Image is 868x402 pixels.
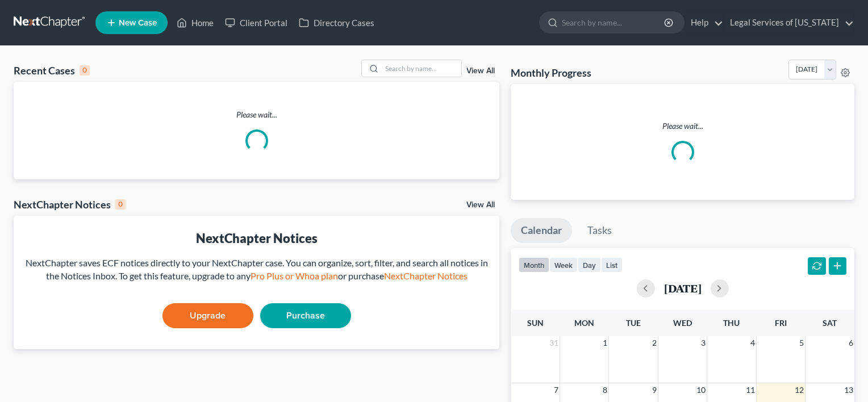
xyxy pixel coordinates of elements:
[466,201,495,209] a: View All
[562,12,666,33] input: Search by name...
[115,199,126,210] div: 0
[251,270,338,281] a: Pro Plus or Whoa plan
[382,60,461,77] input: Search by name...
[823,318,837,328] span: Sat
[685,12,723,33] a: Help
[14,198,126,211] div: NextChapter Notices
[171,12,219,33] a: Home
[578,257,601,273] button: day
[162,303,253,328] a: Upgrade
[723,318,740,328] span: Thu
[843,383,854,397] span: 13
[798,336,805,350] span: 5
[651,336,658,350] span: 2
[673,318,692,328] span: Wed
[749,336,756,350] span: 4
[626,318,641,328] span: Tue
[293,12,380,33] a: Directory Cases
[577,218,622,243] a: Tasks
[14,64,90,77] div: Recent Cases
[511,66,591,79] h3: Monthly Progress
[695,383,707,397] span: 10
[80,65,90,76] div: 0
[745,383,756,397] span: 11
[384,270,468,281] a: NextChapter Notices
[219,12,293,33] a: Client Portal
[527,318,544,328] span: Sun
[601,257,623,273] button: list
[520,120,845,132] p: Please wait...
[651,383,658,397] span: 9
[14,109,499,120] p: Please wait...
[574,318,594,328] span: Mon
[664,282,702,294] h2: [DATE]
[548,336,560,350] span: 31
[466,67,495,75] a: View All
[700,336,707,350] span: 3
[602,383,608,397] span: 8
[511,218,572,243] a: Calendar
[724,12,854,33] a: Legal Services of [US_STATE]
[553,383,560,397] span: 7
[848,336,854,350] span: 6
[794,383,805,397] span: 12
[23,229,490,247] div: NextChapter Notices
[519,257,549,273] button: month
[602,336,608,350] span: 1
[549,257,578,273] button: week
[23,257,490,283] div: NextChapter saves ECF notices directly to your NextChapter case. You can organize, sort, filter, ...
[775,318,787,328] span: Fri
[260,303,351,328] a: Purchase
[119,19,157,27] span: New Case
